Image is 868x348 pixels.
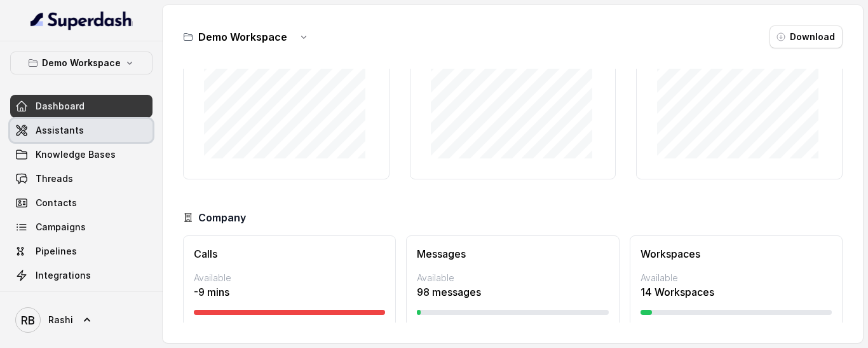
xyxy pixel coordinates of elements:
[10,302,153,338] a: Rashi
[10,216,153,239] a: Campaigns
[48,314,73,326] span: Rashi
[641,272,832,284] p: Available
[21,314,35,327] text: RB
[36,100,85,113] span: Dashboard
[641,284,832,300] p: 14 Workspaces
[641,246,832,261] h3: Workspaces
[10,143,153,166] a: Knowledge Bases
[36,269,91,282] span: Integrations
[194,272,385,284] p: Available
[36,124,84,137] span: Assistants
[770,25,843,48] button: Download
[198,210,246,225] h3: Company
[10,52,153,74] button: Demo Workspace
[194,284,385,300] p: -9 mins
[10,191,153,214] a: Contacts
[417,284,608,300] p: 98 messages
[10,95,153,118] a: Dashboard
[10,240,153,263] a: Pipelines
[10,167,153,190] a: Threads
[10,264,153,287] a: Integrations
[417,246,608,261] h3: Messages
[36,172,73,185] span: Threads
[417,272,608,284] p: Available
[36,148,116,161] span: Knowledge Bases
[31,10,133,31] img: light.svg
[194,246,385,261] h3: Calls
[36,221,86,233] span: Campaigns
[42,55,121,71] p: Demo Workspace
[36,197,77,209] span: Contacts
[36,245,77,258] span: Pipelines
[10,119,153,142] a: Assistants
[10,288,153,311] a: API Settings
[198,29,287,45] h3: Demo Workspace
